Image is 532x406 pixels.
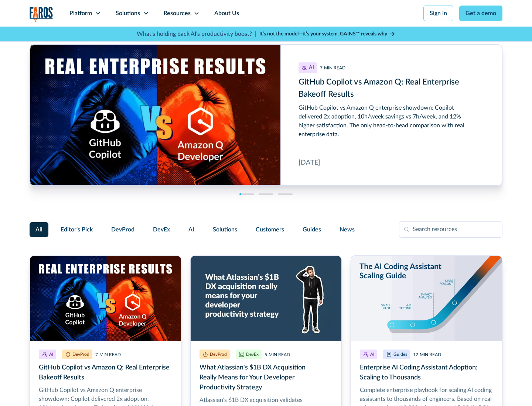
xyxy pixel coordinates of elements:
img: Developer scratching his head on a blue background [191,256,342,341]
div: cms-link [30,45,502,186]
span: Solutions [213,225,237,234]
a: home [30,7,53,22]
div: Platform [69,9,92,18]
span: All [35,225,42,234]
a: GitHub Copilot vs Amazon Q: Real Enterprise Bakeoff Results [30,45,502,186]
p: What's holding back AI's productivity boost? | [137,30,256,38]
a: Get a demo [459,6,502,21]
img: Logo of the analytics and reporting company Faros. [30,7,53,22]
a: It’s not the model—it’s your system. GAINS™ reveals why [259,30,395,38]
div: Resources [164,9,191,18]
div: Solutions [116,9,140,18]
span: News [340,225,355,234]
img: Illustration of hockey stick-like scaling from pilot to mass rollout [351,256,502,341]
a: Sign in [423,6,453,21]
span: Editor's Pick [61,225,93,234]
span: Customers [256,225,284,234]
form: Filter Form [30,221,502,238]
span: DevProd [111,225,134,234]
span: DevEx [153,225,170,234]
span: AI [188,225,194,234]
input: Search resources [399,221,502,238]
span: Guides [303,225,321,234]
strong: It’s not the model—it’s your system. GAINS™ reveals why [259,31,387,37]
img: Illustration of a boxing match of GitHub Copilot vs. Amazon Q. with real enterprise results. [30,256,181,341]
